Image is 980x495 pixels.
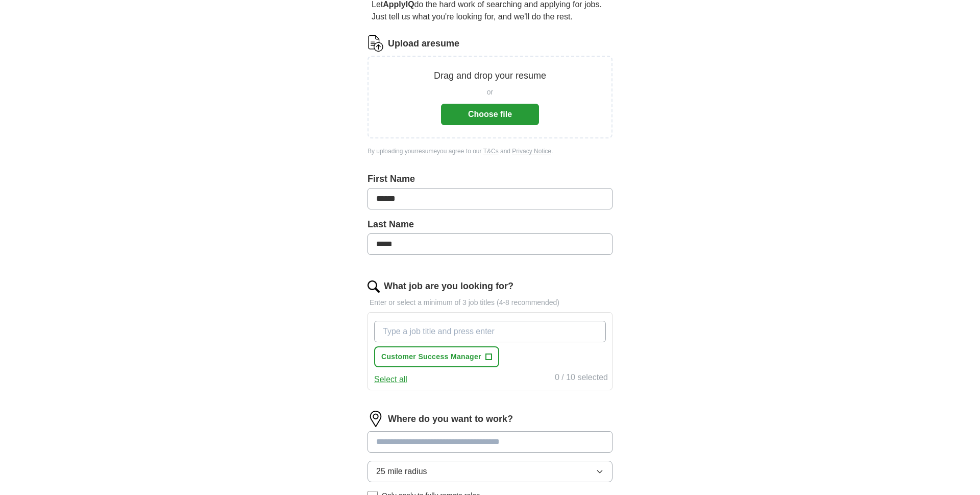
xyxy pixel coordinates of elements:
a: T&Cs [483,148,499,155]
p: Drag and drop your resume [434,69,546,83]
img: CV Icon [367,35,384,52]
a: Privacy Notice [512,148,551,155]
label: First Name [367,172,612,186]
button: Choose file [441,104,539,125]
button: Select all [374,373,407,386]
img: location.png [367,411,384,427]
div: By uploading your resume you agree to our and . [367,147,612,156]
label: Last Name [367,218,612,231]
div: 0 / 10 selected [555,371,608,386]
span: Customer Success Manager [381,351,481,362]
button: Customer Success Manager [374,346,499,367]
img: search.png [367,280,380,293]
label: Where do you want to work? [388,412,513,426]
label: What job are you looking for? [384,279,513,293]
button: 25 mile radius [367,461,612,482]
span: 25 mile radius [376,465,427,478]
input: Type a job title and press enter [374,321,606,342]
span: or [487,87,493,98]
p: Enter or select a minimum of 3 job titles (4-8 recommended) [367,297,612,308]
label: Upload a resume [388,37,459,51]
